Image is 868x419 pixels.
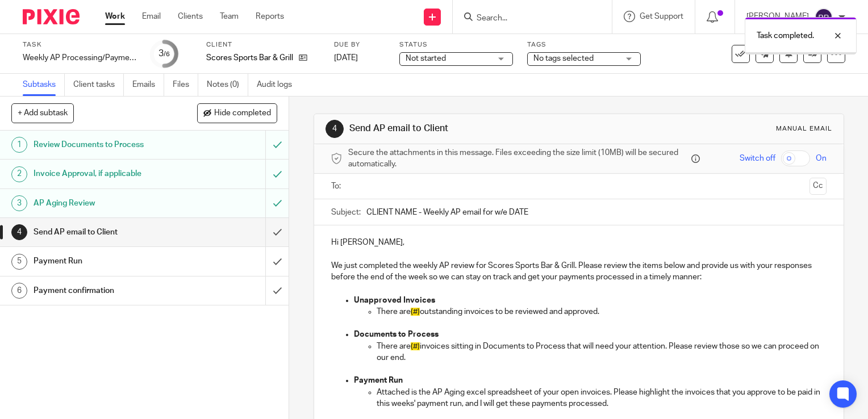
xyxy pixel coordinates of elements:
[776,124,832,133] div: Manual email
[132,74,164,96] a: Emails
[23,74,65,96] a: Subtasks
[411,342,420,350] span: (#)
[11,166,27,182] div: 2
[809,178,827,195] button: Cc
[11,224,27,240] div: 4
[816,153,827,164] span: On
[331,207,361,218] label: Subject:
[757,30,814,41] p: Task completed.
[220,11,239,22] a: Team
[105,11,125,22] a: Work
[377,306,827,317] p: There are outstanding invoices to be reviewed and approved.
[142,11,161,22] a: Email
[348,147,688,170] span: Secure the attachments in this message. Files exceeding the size limit (10MB) will be secured aut...
[331,181,344,192] label: To:
[256,11,284,22] a: Reports
[23,52,136,64] div: Weekly AP Processing/Payment
[331,260,827,283] p: We just completed the weekly AP review for Scores Sports Bar & Grill. Please review the items bel...
[34,253,181,270] h1: Payment Run
[11,254,27,270] div: 5
[178,11,203,22] a: Clients
[214,109,271,118] span: Hide completed
[257,74,301,96] a: Audit logs
[815,8,833,26] img: svg%3E
[349,123,603,135] h1: Send AP email to Client
[34,282,181,299] h1: Payment confirmation
[34,165,181,182] h1: Invoice Approval, if applicable
[354,376,403,384] strong: Payment Run
[11,137,27,153] div: 1
[354,296,435,304] strong: Unapproved Invoices
[23,9,80,24] img: Pixie
[173,74,198,96] a: Files
[206,52,293,64] p: Scores Sports Bar & Grill
[399,40,513,49] label: Status
[11,283,27,299] div: 6
[533,55,594,62] span: No tags selected
[197,103,277,123] button: Hide completed
[377,341,827,364] p: There are invoices sitting in Documents to Process that will need your attention. Please review t...
[325,120,344,138] div: 4
[206,40,320,49] label: Client
[411,308,420,316] span: (#)
[740,153,775,164] span: Switch off
[354,330,439,338] strong: Documents to Process
[377,387,827,410] p: Attached is the AP Aging excel spreadsheet of your open invoices. Please highlight the invoices t...
[34,195,181,212] h1: AP Aging Review
[158,47,170,60] div: 3
[164,51,170,57] small: /6
[331,237,827,248] p: Hi [PERSON_NAME],
[73,74,124,96] a: Client tasks
[11,195,27,211] div: 3
[334,40,385,49] label: Due by
[334,54,358,62] span: [DATE]
[11,103,74,123] button: + Add subtask
[34,136,181,153] h1: Review Documents to Process
[34,224,181,241] h1: Send AP email to Client
[207,74,248,96] a: Notes (0)
[406,55,446,62] span: Not started
[23,40,136,49] label: Task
